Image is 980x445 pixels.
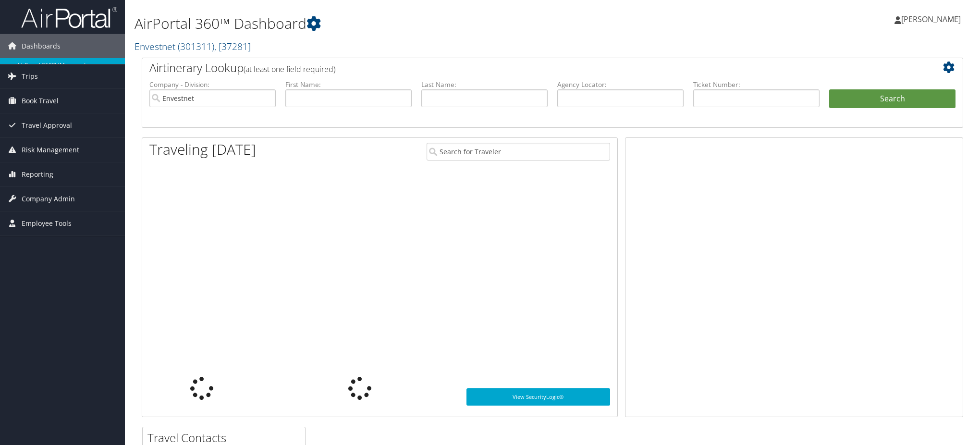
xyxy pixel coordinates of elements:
span: Reporting [22,162,53,186]
img: airportal-logo.png [21,6,117,29]
input: Search for Traveler [427,143,610,161]
span: Travel Approval [22,113,72,137]
span: , [ 37281 ] [214,40,251,53]
h1: Traveling [DATE] [149,139,256,160]
h2: Airtinerary Lookup [149,60,887,76]
span: Dashboards [22,34,61,58]
span: Book Travel [22,89,59,113]
label: Agency Locator: [557,80,684,89]
a: View SecurityLogic® [466,388,611,406]
span: ( 301311 ) [178,40,214,53]
h1: AirPortal 360™ Dashboard [135,13,692,34]
span: [PERSON_NAME] [901,14,961,25]
button: Search [829,89,955,109]
label: Ticket Number: [693,80,820,89]
span: Employee Tools [22,211,72,235]
label: First Name: [285,80,412,89]
span: (at least one field required) [244,64,335,74]
span: Company Admin [22,187,75,211]
span: Trips [22,64,38,88]
label: Company - Division: [149,80,276,89]
a: [PERSON_NAME] [894,5,970,34]
label: Last Name: [421,80,548,89]
a: Envestnet [135,40,251,53]
span: Risk Management [22,138,79,162]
